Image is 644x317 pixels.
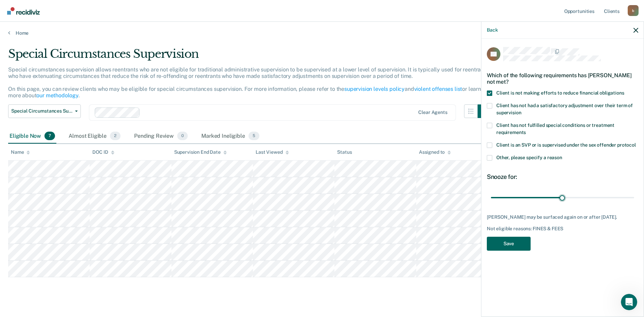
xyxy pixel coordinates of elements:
[487,214,638,220] div: [PERSON_NAME] may be surfaced again on or after [DATE].
[344,86,405,92] a: supervision levels policy
[133,129,189,144] div: Pending Review
[487,67,638,90] div: Which of the following requirements has [PERSON_NAME] not met?
[92,149,114,155] div: DOC ID
[67,129,122,144] div: Almost Eligible
[496,103,633,115] span: Client has not had a satisfactory adjustment over their term of supervision
[628,5,639,16] div: b
[200,129,261,144] div: Marked Ineligible
[177,132,188,140] span: 0
[496,90,624,96] span: Client is not making efforts to reduce financial obligations
[8,30,636,36] a: Home
[256,149,289,155] div: Last Viewed
[487,173,638,181] div: Snooze for:
[419,149,451,155] div: Assigned to
[14,13,51,24] img: logo
[7,7,40,15] img: Recidiviz
[92,11,106,24] div: Profile image for Krysty
[90,229,114,234] span: Messages
[487,27,498,33] button: Back
[249,132,259,140] span: 5
[487,237,531,251] button: Save
[14,48,122,83] p: Hi [EMAIL_ADDRESS][DOMAIN_NAME] 👋
[11,108,72,114] span: Special Circumstances Supervision
[67,11,80,24] img: Profile image for Rajan
[621,294,637,310] iframe: Intercom live chat
[174,149,227,155] div: Supervision End Date
[14,83,122,95] p: How can we help?
[414,86,462,92] a: violent offenses list
[14,109,113,116] div: Send us a message
[110,132,121,140] span: 2
[8,47,491,66] div: Special Circumstances Supervision
[44,132,55,140] span: 7
[11,149,30,155] div: Name
[496,155,562,160] span: Other, please specify a reason
[418,110,447,115] div: Clear agents
[496,142,636,148] span: Client is an SVP or is supervised under the sex offender protocol
[26,229,41,234] span: Home
[36,92,78,99] a: our methodology
[8,129,56,144] div: Eligible Now
[337,149,352,155] div: Status
[628,5,639,16] button: Profile dropdown button
[117,11,129,23] div: Close
[8,66,489,99] p: Special circumstances supervision allows reentrants who are not eligible for traditional administ...
[487,226,638,232] div: Not eligible reasons: FINES & FEES
[7,103,129,122] div: Send us a message
[79,11,93,24] img: Profile image for Kim
[68,212,136,239] button: Messages
[496,122,614,135] span: Client has not fulfilled special conditions or treatment requirements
